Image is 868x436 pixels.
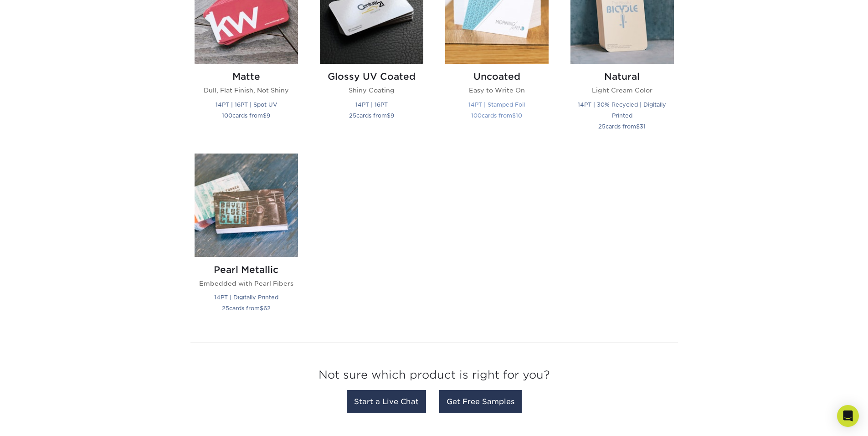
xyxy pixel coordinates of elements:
[445,86,549,95] p: Easy to Write On
[195,154,298,324] a: Pearl Metallic Business Cards Pearl Metallic Embedded with Pearl Fibers 14PT | Digitally Printed ...
[598,123,606,130] span: 25
[445,71,549,82] h2: Uncoated
[640,123,646,130] span: 31
[439,390,522,413] a: Get Free Samples
[222,305,229,312] span: 25
[216,101,277,108] small: 14PT | 16PT | Spot UV
[516,112,522,119] span: 10
[471,112,482,119] span: 100
[263,305,271,312] span: 62
[195,71,298,82] h2: Matte
[468,101,525,108] small: 14PT | Stamped Foil
[320,86,423,95] p: Shiny Coating
[195,154,298,257] img: Pearl Metallic Business Cards
[195,279,298,288] p: Embedded with Pearl Fibers
[347,390,426,413] a: Start a Live Chat
[349,112,356,119] span: 25
[578,101,666,119] small: 14PT | 30% Recycled | Digitally Printed
[260,305,263,312] span: $
[471,112,522,119] small: cards from
[222,112,232,119] span: 100
[222,305,271,312] small: cards from
[263,112,267,119] span: $
[636,123,640,130] span: $
[355,101,388,108] small: 14PT | 16PT
[598,123,646,130] small: cards from
[837,405,859,427] div: Open Intercom Messenger
[214,294,278,301] small: 14PT | Digitally Printed
[195,264,298,275] h2: Pearl Metallic
[195,86,298,95] p: Dull, Flat Finish, Not Shiny
[512,112,516,119] span: $
[387,112,390,119] span: $
[320,71,423,82] h2: Glossy UV Coated
[390,112,394,119] span: 9
[190,361,678,393] h3: Not sure which product is right for you?
[222,112,270,119] small: cards from
[349,112,394,119] small: cards from
[267,112,270,119] span: 9
[570,86,674,95] p: Light Cream Color
[570,71,674,82] h2: Natural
